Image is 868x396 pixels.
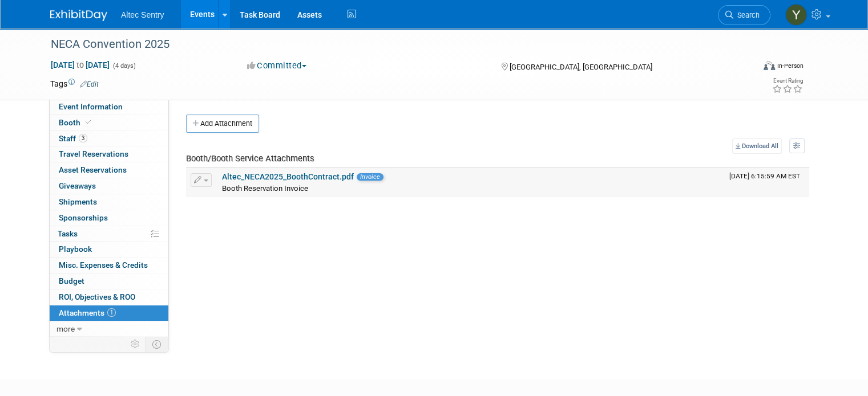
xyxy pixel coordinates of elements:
button: Add Attachment [186,115,259,133]
span: Giveaways [59,181,96,190]
span: Search [733,11,760,19]
span: to [75,60,86,70]
span: Travel Reservations [59,149,128,158]
img: Yolanda Kizzard [785,4,807,26]
a: Download All [732,138,782,154]
span: 3 [79,134,87,142]
a: more [50,321,168,337]
a: Asset Reservations [50,162,168,178]
div: NECA Convention 2025 [47,34,740,55]
a: Misc. Expenses & Credits [50,258,168,273]
span: Shipments [59,197,97,206]
img: ExhibitDay [50,10,107,21]
span: Staff [59,134,87,143]
span: Tasks [58,229,78,238]
a: Shipments [50,194,168,210]
span: Misc. Expenses & Credits [59,260,148,270]
span: Upload Timestamp [729,172,800,180]
td: Toggle Event Tabs [146,337,169,352]
div: In-Person [777,62,804,70]
button: Committed [243,60,311,72]
td: Tags [50,78,99,89]
a: Sponsorships [50,210,168,226]
span: (4 days) [112,62,136,70]
span: Attachments [59,308,116,317]
span: Sponsorships [59,213,108,222]
span: Event Information [59,102,123,111]
a: ROI, Objectives & ROO [50,289,168,305]
span: 1 [107,308,116,317]
span: Invoice [357,173,383,181]
a: Altec_NECA2025_BoothContract.pdf [222,172,354,181]
i: Booth reservation complete [86,119,91,125]
a: Budget [50,273,168,289]
span: [GEOGRAPHIC_DATA], [GEOGRAPHIC_DATA] [510,63,652,71]
a: Travel Reservations [50,146,168,162]
a: Attachments1 [50,305,168,321]
a: Playbook [50,242,168,257]
td: Personalize Event Tab Strip [126,337,146,352]
span: Booth [59,118,94,127]
a: Event Information [50,99,168,115]
span: more [56,324,75,333]
a: Booth [50,115,168,130]
a: Staff3 [50,131,168,146]
span: Playbook [59,244,92,254]
span: Altec Sentry [121,10,164,19]
a: Edit [80,80,99,88]
span: ROI, Objectives & ROO [59,292,135,301]
a: Tasks [50,226,168,242]
span: [DATE] [DATE] [50,60,110,70]
img: Format-Inperson.png [764,61,775,70]
span: Budget [59,276,84,285]
a: Search [718,5,770,25]
td: Upload Timestamp [725,168,809,197]
div: Event Format [692,59,804,76]
span: Asset Reservations [59,165,127,174]
a: Giveaways [50,178,168,194]
div: Event Rating [772,78,803,84]
span: Booth/Booth Service Attachments [186,153,314,164]
span: Booth Reservation Invoice [222,184,308,193]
